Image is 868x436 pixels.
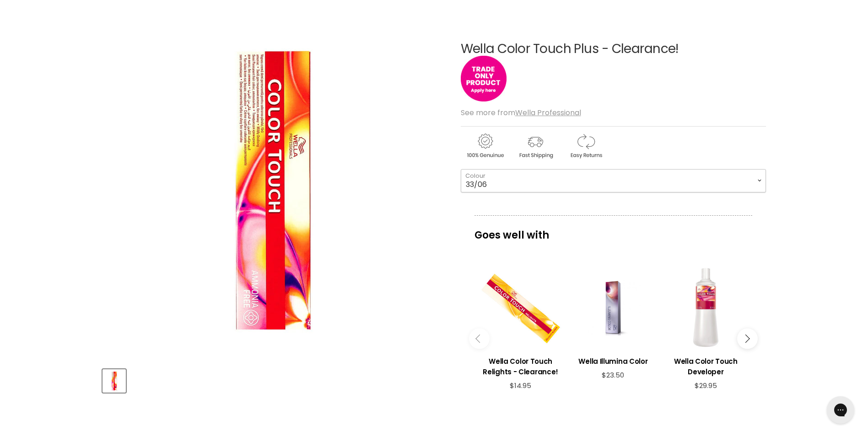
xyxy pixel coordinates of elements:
a: View product:Wella Color Touch Relights - Clearance! [479,349,562,382]
span: $29.95 [695,381,717,390]
a: Wella Professional [515,107,581,118]
button: Wella Color Touch Plus - Clearance! [102,369,126,393]
p: Goes well with [474,215,752,245]
h1: Wella Color Touch Plus - Clearance! [461,42,766,56]
h3: Wella Illumina Color [571,356,655,367]
img: shipping.gif [511,132,560,160]
img: returns.gif [561,132,610,160]
div: Wella Color Touch Plus - Clearance! image. Click or Scroll to Zoom. [102,19,444,361]
img: Wella Color Touch Plus - Clearance! [103,370,125,392]
h3: Wella Color Touch Developer [664,356,747,377]
span: $14.95 [510,381,531,390]
img: genuine.gif [461,132,509,160]
a: View product:Wella Color Touch Developer [664,349,747,382]
div: Product thumbnails [101,367,446,393]
iframe: Gorgias live chat messenger [822,393,859,427]
h3: Wella Color Touch Relights - Clearance! [479,356,562,377]
span: See more from [461,107,581,118]
span: $23.50 [602,370,624,380]
img: tradeonly_small.jpg [461,56,507,101]
a: View product:Wella Illumina Color [571,349,655,371]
